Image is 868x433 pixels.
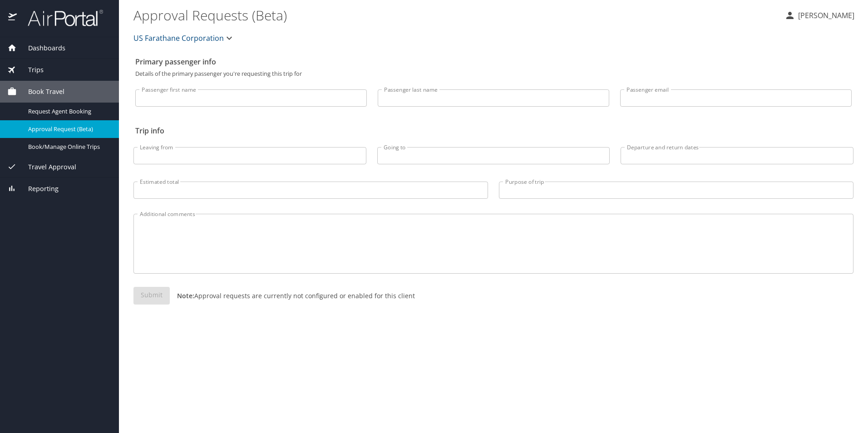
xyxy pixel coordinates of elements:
[135,54,852,69] h2: Primary passenger info
[17,184,59,194] span: Reporting
[135,71,852,77] p: Details of the primary passenger you're requesting this trip for
[130,29,238,47] button: US Farathane Corporation
[28,125,108,133] span: Approval Request (Beta)
[17,65,44,75] span: Trips
[133,1,777,29] h1: Approval Requests (Beta)
[177,291,194,300] strong: Note:
[17,162,76,172] span: Travel Approval
[17,43,65,53] span: Dashboards
[781,7,858,24] button: [PERSON_NAME]
[17,87,64,97] span: Book Travel
[18,9,103,27] img: airportal-logo.png
[8,9,18,27] img: icon-airportal.png
[133,32,224,44] span: US Farathane Corporation
[795,10,854,21] p: [PERSON_NAME]
[135,123,852,138] h2: Trip info
[28,143,108,151] span: Book/Manage Online Trips
[170,291,415,300] p: Approval requests are currently not configured or enabled for this client
[28,107,108,116] span: Request Agent Booking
